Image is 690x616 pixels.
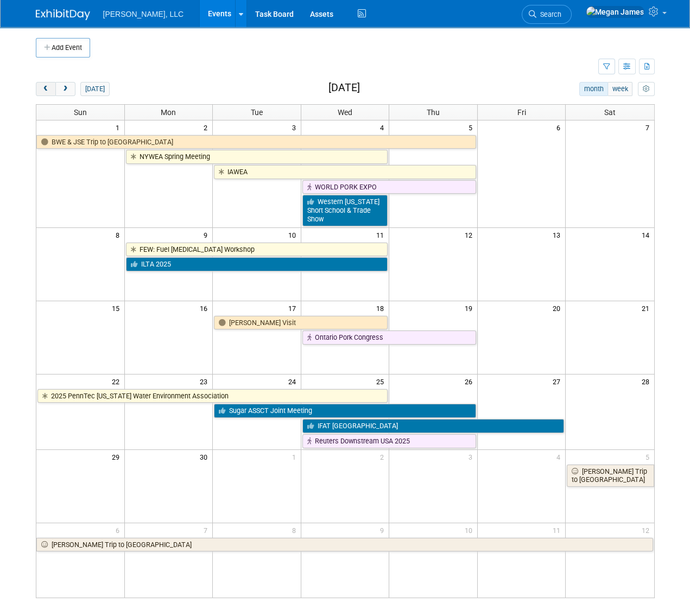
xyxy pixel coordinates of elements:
[552,374,565,388] span: 27
[214,404,476,418] a: Sugar ASSCT Joint Meeting
[202,523,212,537] span: 7
[111,450,124,463] span: 29
[36,82,56,96] button: prev
[467,120,477,134] span: 5
[375,228,389,242] span: 11
[641,523,654,537] span: 12
[36,538,653,552] a: [PERSON_NAME] Trip to [GEOGRAPHIC_DATA]
[641,374,654,388] span: 28
[291,523,301,537] span: 8
[643,86,650,93] i: Personalize Calendar
[103,10,184,18] span: [PERSON_NAME], LLC
[126,257,388,271] a: ILTA 2025
[338,108,352,117] span: Wed
[251,108,263,117] span: Tue
[161,108,176,117] span: Mon
[522,5,572,24] a: Search
[464,228,477,242] span: 12
[328,82,360,94] h2: [DATE]
[567,465,654,487] a: [PERSON_NAME] Trip to [GEOGRAPHIC_DATA]
[302,195,388,226] a: Western [US_STATE] Short School & Trade Show
[644,120,654,134] span: 7
[111,301,124,315] span: 15
[555,120,565,134] span: 6
[579,82,608,96] button: month
[36,135,476,149] a: BWE & JSE Trip to [GEOGRAPHIC_DATA]
[302,331,476,345] a: Ontario Pork Congress
[464,301,477,315] span: 19
[111,374,124,388] span: 22
[80,82,109,96] button: [DATE]
[536,10,561,18] span: Search
[199,450,212,463] span: 30
[302,180,476,194] a: WORLD PORK EXPO
[427,108,440,117] span: Thu
[291,450,301,463] span: 1
[375,301,389,315] span: 18
[287,374,301,388] span: 24
[115,228,124,242] span: 8
[287,228,301,242] span: 10
[287,301,301,315] span: 17
[555,450,565,463] span: 4
[126,150,388,164] a: NYWEA Spring Meeting
[55,82,75,96] button: next
[586,6,644,18] img: Megan James
[379,120,389,134] span: 4
[552,523,565,537] span: 11
[302,434,476,448] a: Reuters Downstream USA 2025
[607,82,632,96] button: week
[199,374,212,388] span: 23
[115,120,124,134] span: 1
[638,82,654,96] button: myCustomButton
[552,301,565,315] span: 20
[36,38,90,58] button: Add Event
[517,108,526,117] span: Fri
[552,228,565,242] span: 13
[375,374,389,388] span: 25
[302,419,565,433] a: IFAT [GEOGRAPHIC_DATA]
[644,450,654,463] span: 5
[379,450,389,463] span: 2
[115,523,124,537] span: 6
[464,374,477,388] span: 26
[291,120,301,134] span: 3
[379,523,389,537] span: 9
[74,108,87,117] span: Sun
[214,165,476,179] a: IAWEA
[202,228,212,242] span: 9
[641,301,654,315] span: 21
[604,108,616,117] span: Sat
[36,9,90,20] img: ExhibitDay
[202,120,212,134] span: 2
[199,301,212,315] span: 16
[37,389,388,403] a: 2025 PennTec [US_STATE] Water Environment Association
[214,316,388,330] a: [PERSON_NAME] Visit
[464,523,477,537] span: 10
[467,450,477,463] span: 3
[126,243,388,257] a: FEW: Fuel [MEDICAL_DATA] Workshop
[641,228,654,242] span: 14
